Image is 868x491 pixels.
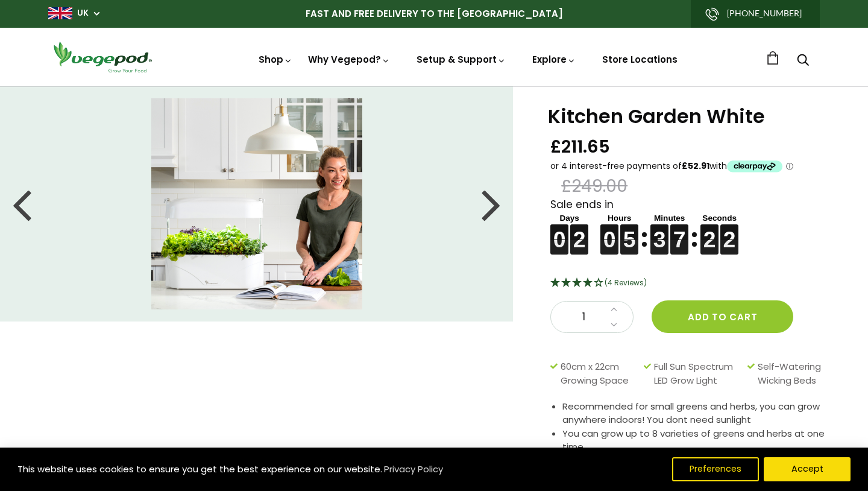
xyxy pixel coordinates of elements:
[700,224,719,239] figure: 2
[758,360,832,387] span: Self-Watering Wicking Beds
[672,457,759,481] button: Preferences
[654,360,741,387] span: Full Sun Spectrum LED Grow Light
[151,98,362,309] img: Kitchen Garden White
[562,400,838,427] li: Recommended for small greens and herbs, you can grow anywhere indoors! You dont need sunlight
[561,175,627,197] span: £249.00
[550,276,838,291] div: 4 Stars - 4 Reviews
[562,427,838,454] li: You can grow up to 8 varieties of greens and herbs at one time.
[550,224,568,239] figure: 0
[605,277,647,288] span: 4 Stars - 4 Reviews
[602,53,678,66] a: Store Locations
[48,7,72,19] img: gb_large.png
[308,53,390,66] a: Why Vegepod?
[382,458,445,480] a: Privacy Policy (opens in a new tab)
[607,317,621,333] a: Decrease quantity by 1
[764,457,851,481] button: Accept
[17,463,382,475] span: This website uses cookies to ensure you get the best experience on our website.
[77,7,89,19] a: UK
[652,300,793,333] button: Add to cart
[650,224,668,239] figure: 3
[561,360,638,387] span: 60cm x 22cm Growing Space
[532,53,576,66] a: Explore
[620,224,638,239] figure: 5
[417,53,506,66] a: Setup & Support
[797,55,809,68] a: Search
[259,53,292,66] a: Shop
[550,197,838,255] div: Sale ends in
[550,136,610,158] span: £211.65
[563,309,604,325] span: 1
[607,302,621,317] a: Increase quantity by 1
[548,107,838,126] h1: Kitchen Garden White
[670,224,688,239] figure: 7
[48,40,157,74] img: Vegepod
[600,224,618,239] figure: 0
[570,224,588,239] figure: 2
